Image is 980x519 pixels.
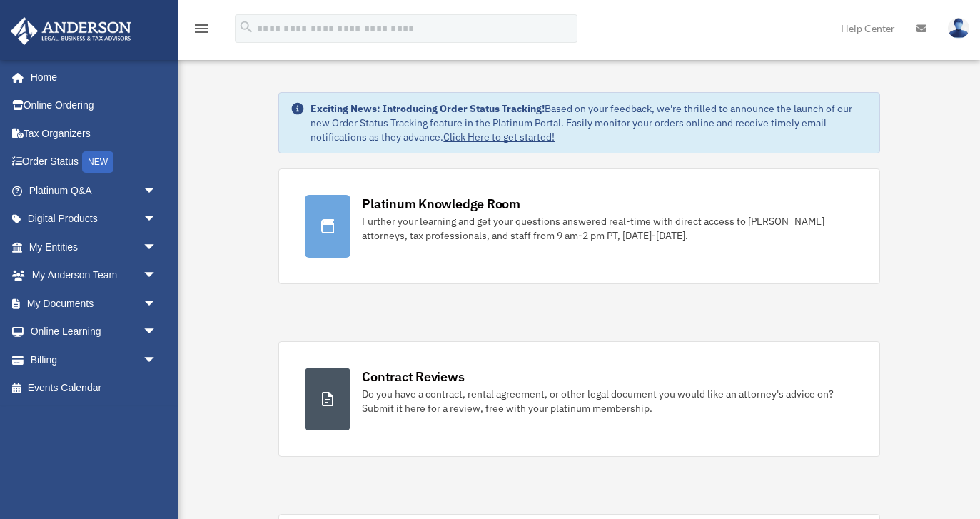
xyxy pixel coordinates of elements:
[278,168,879,284] a: Platinum Knowledge Room Further your learning and get your questions answered real-time with dire...
[82,151,113,173] div: NEW
[143,176,171,206] span: arrow_drop_down
[6,17,136,45] img: Anderson Advisors Platinum Portal
[362,387,853,415] div: Do you have a contract, rental agreement, or other legal document you would like an attorney's ad...
[310,101,867,144] div: Based on your feedback, we're thrilled to announce the launch of our new Order Status Tracking fe...
[193,20,210,37] i: menu
[10,233,178,261] a: My Entitiesarrow_drop_down
[10,176,178,205] a: Platinum Q&Aarrow_drop_down
[443,131,555,143] a: Click Here to get started!
[10,374,178,403] a: Events Calendar
[362,195,520,213] div: Platinum Knowledge Room
[143,318,171,347] span: arrow_drop_down
[10,261,178,290] a: My Anderson Teamarrow_drop_down
[10,205,178,233] a: Digital Productsarrow_drop_down
[238,19,254,35] i: search
[310,102,545,115] strong: Exciting News: Introducing Order Status Tracking!
[143,346,171,375] span: arrow_drop_down
[10,318,178,346] a: Online Learningarrow_drop_down
[948,18,969,39] img: User Pic
[193,25,210,37] a: menu
[143,205,171,234] span: arrow_drop_down
[362,368,464,386] div: Contract Reviews
[10,346,178,374] a: Billingarrow_drop_down
[143,261,171,291] span: arrow_drop_down
[10,119,178,148] a: Tax Organizers
[143,289,171,318] span: arrow_drop_down
[10,148,178,177] a: Order StatusNEW
[362,214,853,243] div: Further your learning and get your questions answered real-time with direct access to [PERSON_NAM...
[143,233,171,262] span: arrow_drop_down
[10,63,171,91] a: Home
[278,341,879,457] a: Contract Reviews Do you have a contract, rental agreement, or other legal document you would like...
[10,289,178,318] a: My Documentsarrow_drop_down
[10,91,178,120] a: Online Ordering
